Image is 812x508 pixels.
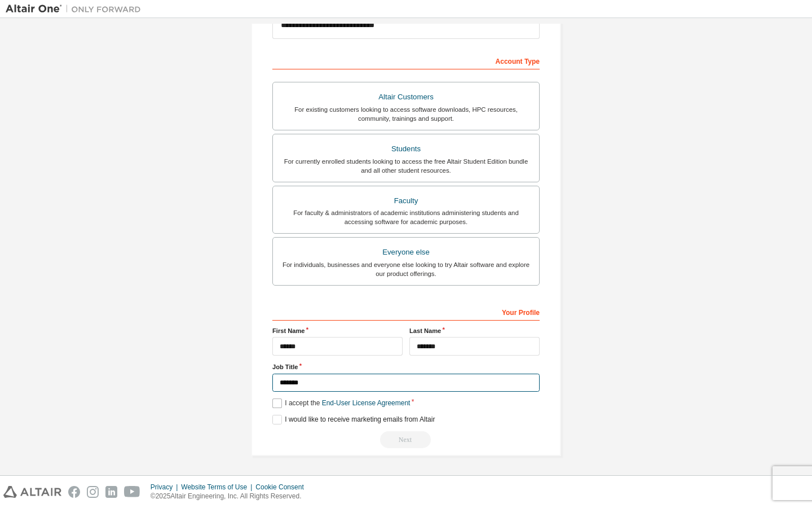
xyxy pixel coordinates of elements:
div: For individuals, businesses and everyone else looking to try Altair software and explore our prod... [280,260,532,278]
div: For currently enrolled students looking to access the free Altair Student Edition bundle and all ... [280,157,532,175]
label: Last Name [409,326,540,335]
p: © 2025 Altair Engineering, Inc. All Rights Reserved. [151,492,311,501]
img: instagram.svg [87,486,99,498]
div: Cookie Consent [255,483,310,492]
label: I would like to receive marketing emails from Altair [272,415,435,424]
div: Students [280,141,532,157]
div: Faculty [280,193,532,209]
div: Website Terms of Use [181,483,255,492]
img: youtube.svg [124,486,140,498]
div: Account Type [272,51,540,69]
label: First Name [272,326,403,335]
img: altair_logo.svg [3,486,61,498]
div: Altair Customers [280,89,532,105]
div: Privacy [151,483,181,492]
img: linkedin.svg [105,486,117,498]
div: Everyone else [280,244,532,260]
div: Your Profile [272,303,540,321]
img: facebook.svg [68,486,80,498]
label: Job Title [272,362,540,371]
label: I accept the [272,398,410,408]
img: Altair One [6,3,147,15]
div: Read and acccept EULA to continue [272,431,540,448]
div: For existing customers looking to access software downloads, HPC resources, community, trainings ... [280,105,532,123]
div: For faculty & administrators of academic institutions administering students and accessing softwa... [280,208,532,226]
a: End-User License Agreement [322,399,411,407]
